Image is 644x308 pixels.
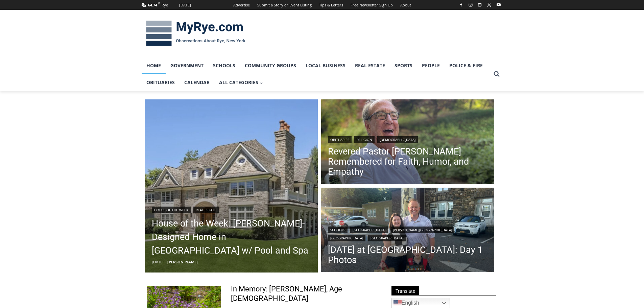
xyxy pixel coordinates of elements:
[166,57,208,74] a: Government
[165,259,167,264] span: –
[377,136,418,143] a: [DEMOGRAPHIC_DATA]
[158,1,160,5] span: F
[152,205,311,213] div: |
[485,1,493,9] a: X
[417,57,445,74] a: People
[142,57,491,91] nav: Primary Navigation
[328,245,487,265] a: [DATE] at [GEOGRAPHIC_DATA]: Day 1 Photos
[167,259,198,264] a: [PERSON_NAME]
[476,1,484,9] a: Linkedin
[445,57,487,74] a: Police & Fire
[328,225,487,241] div: | | | |
[328,227,348,233] a: Schools
[142,74,180,91] a: Obituaries
[328,146,487,177] a: Revered Pastor [PERSON_NAME] Remembered for Faith, Humor, and Empathy
[219,79,263,86] span: All Categories
[208,57,240,74] a: Schools
[457,1,465,9] a: Facebook
[152,259,164,264] time: [DATE]
[321,99,494,186] a: Read More Revered Pastor Donald Poole Jr. Remembered for Faith, Humor, and Empathy
[193,207,219,213] a: Real Estate
[148,2,157,7] span: 64.74
[214,74,268,91] a: All Categories
[240,57,301,74] a: Community Groups
[390,57,417,74] a: Sports
[321,188,494,274] img: (PHOTO: Henry arrived for his first day of Kindergarten at Midland Elementary School. He likes cu...
[231,284,379,304] a: In Memory: [PERSON_NAME], Age [DEMOGRAPHIC_DATA]
[301,57,350,74] a: Local Business
[145,99,318,273] a: Read More House of the Week: Rich Granoff-Designed Home in Greenwich w/ Pool and Spa
[145,99,318,273] img: 28 Thunder Mountain Road, Greenwich
[368,235,406,241] a: [GEOGRAPHIC_DATA]
[350,227,388,233] a: [GEOGRAPHIC_DATA]
[328,235,365,241] a: [GEOGRAPHIC_DATA]
[390,227,454,233] a: [PERSON_NAME][GEOGRAPHIC_DATA]
[491,68,503,80] button: View Search Form
[180,74,214,91] a: Calendar
[162,2,168,8] div: Rye
[142,57,166,74] a: Home
[321,99,494,186] img: Obituary - Donald Poole - 2
[152,217,311,257] a: House of the Week: [PERSON_NAME]-Designed Home in [GEOGRAPHIC_DATA] w/ Pool and Spa
[328,135,487,143] div: | |
[391,286,419,295] span: Translate
[321,188,494,274] a: Read More First Day of School at Rye City Schools: Day 1 Photos
[495,1,503,9] a: YouTube
[152,207,191,213] a: House of the Week
[179,2,191,8] div: [DATE]
[393,299,402,307] img: en
[350,57,390,74] a: Real Estate
[354,136,375,143] a: Religion
[328,136,352,143] a: Obituaries
[467,1,475,9] a: Instagram
[142,16,250,51] img: MyRye.com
